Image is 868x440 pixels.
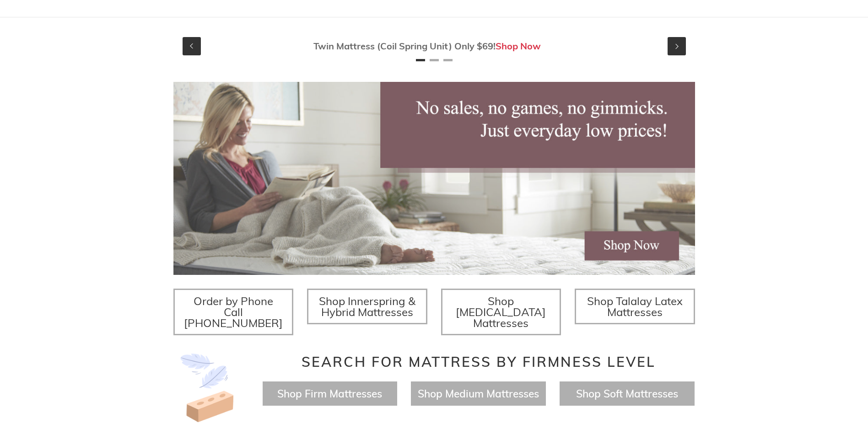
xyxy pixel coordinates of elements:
a: Shop Talalay Latex Mattresses [575,289,695,324]
img: herobannermay2022-1652879215306_1200x.jpg [173,82,695,275]
span: Shop [MEDICAL_DATA] Mattresses [456,294,546,330]
span: Shop Innerspring & Hybrid Mattresses [319,294,415,319]
a: Shop Soft Mattresses [576,387,678,400]
button: Page 3 [443,59,453,61]
button: Page 1 [416,59,425,61]
a: Order by Phone Call [PHONE_NUMBER] [173,289,294,335]
button: Previous [183,37,201,55]
a: Shop Firm Mattresses [277,387,382,400]
a: Shop [MEDICAL_DATA] Mattresses [441,289,561,335]
button: Next [668,37,686,55]
span: Shop Talalay Latex Mattresses [587,294,683,319]
span: Twin Mattress (Coil Spring Unit) Only $69! [313,40,496,52]
img: Image-of-brick- and-feather-representing-firm-and-soft-feel [173,354,242,422]
a: Shop Medium Mattresses [418,387,539,400]
span: Search for Mattress by Firmness Level [302,353,656,370]
button: Page 2 [430,59,439,61]
a: Shop Innerspring & Hybrid Mattresses [307,289,427,324]
span: Order by Phone Call [PHONE_NUMBER] [184,294,283,330]
a: Shop Now [496,40,541,52]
